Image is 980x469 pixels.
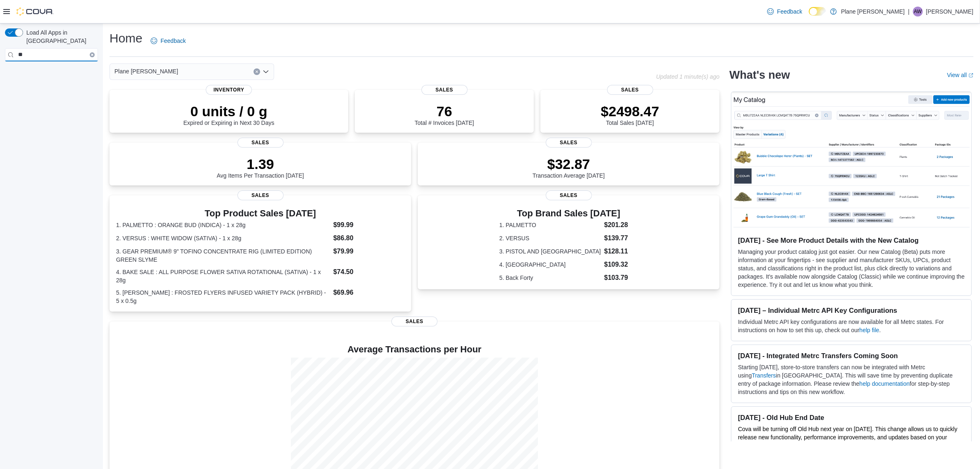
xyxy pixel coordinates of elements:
[499,260,601,269] dt: 4. [GEOGRAPHIC_DATA]
[752,372,776,379] a: Transfers
[913,7,923,16] div: Auston Wilson
[116,221,330,229] dt: 1. PALMETTO : ORANGE BUD (INDICA) - 1 x 28g
[533,156,605,172] p: $32.87
[908,7,910,16] p: |
[546,138,592,148] span: Sales
[809,7,826,16] input: Dark Mode
[5,63,98,83] nav: Complex example
[764,3,805,20] a: Feedback
[254,68,260,75] button: Clear input
[161,37,186,45] span: Feedback
[206,85,252,95] span: Inventory
[237,190,284,200] span: Sales
[499,234,601,242] dt: 2. VERSUS
[333,246,405,256] dd: $79.99
[116,234,330,242] dt: 2. VERSUS : WHITE WIDOW (SATIVA) - 1 x 28g
[114,66,178,76] span: Plane [PERSON_NAME]
[738,352,965,360] h3: [DATE] - Integrated Metrc Transfers Coming Soon
[90,52,95,57] button: Clear input
[499,247,601,256] dt: 3. PISTOL AND [GEOGRAPHIC_DATA]
[116,345,713,354] h4: Average Transactions per Hour
[656,73,719,80] p: Updated 1 minute(s) ago
[533,156,605,179] div: Transaction Average [DATE]
[604,273,638,283] dd: $103.79
[333,233,405,243] dd: $86.80
[184,103,275,126] div: Expired or Expiring in Next 30 Days
[777,7,802,16] span: Feedback
[738,413,965,422] h3: [DATE] - Old Hub End Date
[738,248,965,289] p: Managing your product catalog just got easier. Our new Catalog (Beta) puts more information at yo...
[604,260,638,270] dd: $109.32
[729,68,790,82] h2: What's new
[109,30,142,47] h1: Home
[604,246,638,256] dd: $128.11
[738,426,957,449] span: Cova will be turning off Old Hub next year on [DATE]. This change allows us to quickly release ne...
[421,85,468,95] span: Sales
[333,220,405,230] dd: $99.99
[914,7,922,16] span: AW
[23,28,98,45] span: Load All Apps in [GEOGRAPHIC_DATA]
[217,156,304,172] p: 1.39
[499,221,601,229] dt: 1. PALMETTO
[926,7,973,16] p: [PERSON_NAME]
[859,380,910,387] a: help documentation
[601,103,659,120] p: $2498.47
[263,68,269,75] button: Open list of options
[333,288,405,298] dd: $69.96
[184,103,275,120] p: 0 units / 0 g
[116,288,330,305] dt: 5. [PERSON_NAME] : FROSTED FLYERS INFUSED VARIETY PACK (HYBRID) - 5 x 0.5g
[237,138,284,148] span: Sales
[499,274,601,282] dt: 5. Back Forty
[968,73,973,78] svg: External link
[116,209,405,218] h3: Top Product Sales [DATE]
[391,317,438,326] span: Sales
[738,306,965,314] h3: [DATE] – Individual Metrc API Key Configurations
[841,7,905,16] p: Plane [PERSON_NAME]
[116,268,330,284] dt: 4. BAKE SALE : ALL PURPOSE FLOWER SATIVA ROTATIONAL (SATIVA) - 1 x 28g
[333,267,405,277] dd: $74.50
[607,85,653,95] span: Sales
[16,7,54,16] img: Cova
[604,233,638,243] dd: $139.77
[414,103,474,120] p: 76
[604,220,638,230] dd: $201.28
[217,156,304,179] div: Avg Items Per Transaction [DATE]
[546,190,592,200] span: Sales
[738,363,965,396] p: Starting [DATE], store-to-store transfers can now be integrated with Metrc using in [GEOGRAPHIC_D...
[601,103,659,126] div: Total Sales [DATE]
[116,247,330,264] dt: 3. GEAR PREMIUM® 9" TOFINO CONCENTRATE RIG (LIMITED EDITION) GREEN SLYME
[738,236,965,244] h3: [DATE] - See More Product Details with the New Catalog
[947,72,973,78] a: View allExternal link
[859,327,879,333] a: help file
[499,209,638,218] h3: Top Brand Sales [DATE]
[414,103,474,126] div: Total # Invoices [DATE]
[147,33,189,49] a: Feedback
[738,318,965,334] p: Individual Metrc API key configurations are now available for all Metrc states. For instructions ...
